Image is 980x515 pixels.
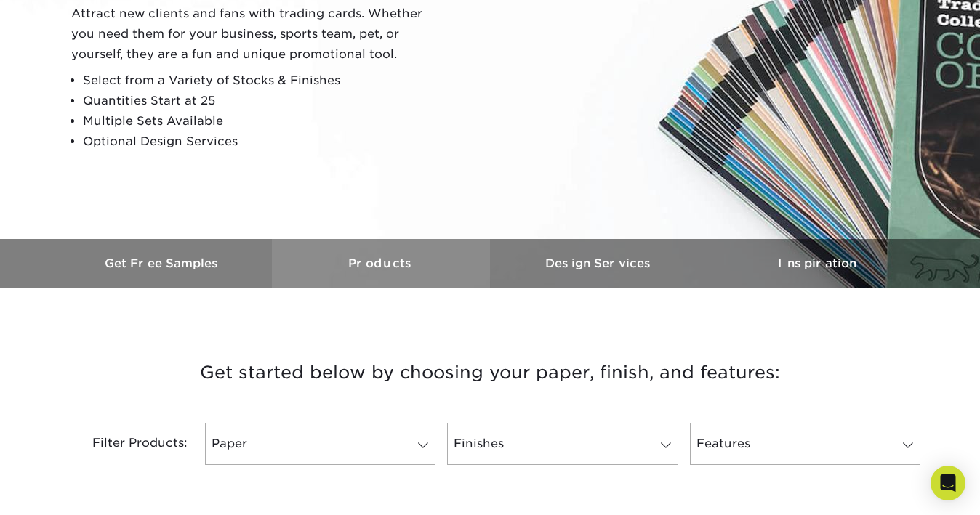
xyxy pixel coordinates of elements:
[272,239,490,288] a: Products
[205,423,435,465] a: Paper
[83,111,435,131] li: Multiple Sets Available
[4,471,124,510] iframe: Google Customer Reviews
[54,423,199,465] div: Filter Products:
[690,423,920,465] a: Features
[83,70,435,91] li: Select from a Variety of Stocks & Finishes
[272,256,490,270] h3: Products
[54,239,272,288] a: Get Free Samples
[931,466,965,500] div: Open Intercom Messenger
[490,256,708,270] h3: Design Services
[65,340,915,405] h3: Get started below by choosing your paper, finish, and features:
[54,256,272,270] h3: Get Free Samples
[71,4,435,65] p: Attract new clients and fans with trading cards. Whether you need them for your business, sports ...
[83,91,435,111] li: Quantities Start at 25
[83,131,435,152] li: Optional Design Services
[708,256,926,270] h3: Inspiration
[447,423,678,465] a: Finishes
[490,239,708,288] a: Design Services
[708,239,926,288] a: Inspiration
